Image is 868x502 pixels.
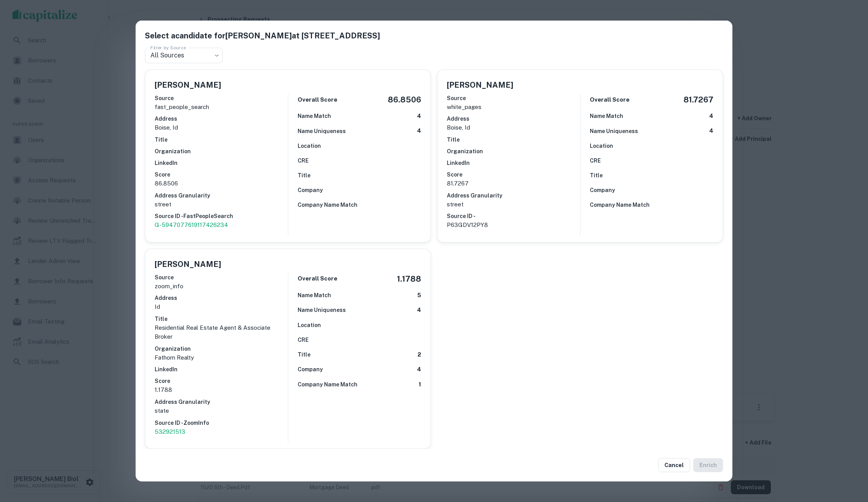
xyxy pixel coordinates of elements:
h6: Company [298,365,323,374]
h5: [PERSON_NAME] [447,79,513,91]
h6: Source ID - ZoomInfo [155,419,288,427]
button: Cancel [658,458,690,472]
h6: Location [590,142,613,150]
p: boise, id [155,123,288,132]
h6: Overall Score [590,95,629,104]
h5: 86.8506 [388,94,421,106]
h6: Title [155,315,288,323]
h6: Company Name Match [590,201,650,209]
h6: Title [590,171,603,180]
h6: 2 [418,350,421,359]
h6: Name Match [298,112,331,120]
div: All Sources [145,48,223,63]
h6: CRE [298,336,309,344]
p: Residential Real Estate Agent & Associate Broker [155,323,288,341]
h6: Organization [155,147,288,156]
h6: Address Granularity [155,398,288,406]
a: 532921513 [155,427,288,436]
p: boise, id [447,123,580,132]
h6: Name Uniqueness [590,127,638,135]
h6: Organization [447,147,580,156]
h6: Source ID - FastPeopleSearch [155,212,288,220]
p: 1.1788 [155,385,288,395]
h6: 5 [417,291,421,300]
h6: Title [298,171,310,180]
p: street [155,200,288,209]
a: G-5947077619117426234 [155,220,288,230]
h5: [PERSON_NAME] [155,258,221,270]
h6: Address [447,114,580,123]
h6: Name Match [298,291,331,299]
h5: [PERSON_NAME] [155,79,221,91]
p: 86.8506 [155,179,288,188]
p: P63GDV12PY8 [447,220,580,230]
h6: Source [155,273,288,282]
h6: Source [155,94,288,102]
h5: 1.1788 [397,273,421,285]
h6: Address [155,114,288,123]
h6: Title [155,135,288,144]
h6: Company [298,186,323,194]
h6: Name Uniqueness [298,127,346,135]
h6: Address Granularity [447,191,580,200]
h6: Score [447,170,580,179]
h6: 4 [417,126,421,135]
h6: 4 [417,112,421,121]
h6: 4 [709,126,713,135]
h6: LinkedIn [155,159,288,167]
h6: Score [155,377,288,385]
h6: LinkedIn [447,159,580,167]
h6: Name Uniqueness [298,306,346,314]
h6: Company Name Match [298,201,357,209]
h6: 4 [709,112,713,121]
h5: 81.7267 [683,94,713,106]
h6: Source ID - [447,212,580,220]
iframe: Chat Widget [829,440,868,477]
p: street [447,200,580,209]
h6: Title [298,350,310,359]
h6: Organization [155,344,288,353]
h5: Select a candidate for [PERSON_NAME] at [STREET_ADDRESS] [145,30,723,42]
p: white_pages [447,102,580,112]
h6: Name Match [590,112,623,120]
h6: Title [447,135,580,144]
h6: Company Name Match [298,380,357,389]
h6: Company [590,186,615,194]
h6: Address [155,294,288,302]
p: fast_people_search [155,102,288,112]
h6: Location [298,142,321,150]
h6: Overall Score [298,274,337,283]
p: id [155,302,288,312]
p: state [155,406,288,415]
p: 81.7267 [447,179,580,188]
label: Filter by Source [150,44,186,51]
h6: 4 [417,365,421,374]
p: zoom_info [155,282,288,291]
h6: Overall Score [298,95,337,104]
p: Fathom Realty [155,353,288,362]
h6: Score [155,170,288,179]
h6: CRE [298,156,309,165]
h6: 1 [418,380,421,389]
h6: LinkedIn [155,365,288,374]
h6: Location [298,321,321,329]
h6: Source [447,94,580,102]
h6: Address Granularity [155,191,288,200]
h6: CRE [590,156,601,165]
h6: 4 [417,306,421,315]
